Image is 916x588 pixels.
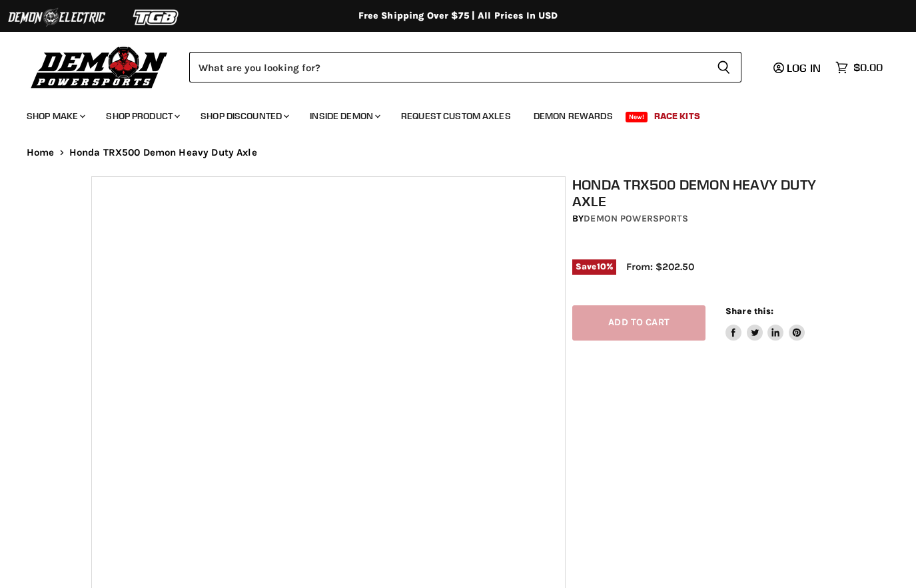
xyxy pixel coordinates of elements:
a: Inside Demon [300,102,388,130]
span: 10 [597,261,606,271]
span: Honda TRX500 Demon Heavy Duty Axle [69,147,257,158]
a: Demon Rewards [524,102,623,130]
span: New! [626,112,648,122]
span: $0.00 [853,61,883,74]
button: Search [706,52,741,82]
span: Share this: [725,306,773,316]
span: Save % [572,259,616,274]
img: TGB Logo 2 [107,5,207,30]
h1: Honda TRX500 Demon Heavy Duty Axle [572,176,831,210]
img: Demon Electric Logo 2 [7,5,107,30]
span: From: $202.50 [626,261,694,273]
a: Shop Make [17,102,93,130]
span: Log in [787,61,821,74]
a: Race Kits [644,102,710,130]
a: Shop Discounted [191,102,297,130]
a: $0.00 [829,58,889,77]
div: by [572,212,831,226]
a: Log in [767,62,829,74]
form: Product [189,52,741,82]
ul: Main menu [17,97,879,130]
img: Demon Powersports [27,43,173,90]
aside: Share this: [725,305,805,341]
a: Shop Product [96,102,188,130]
a: Request Custom Axles [391,102,521,130]
a: Home [27,147,55,158]
a: Demon Powersports [584,213,687,224]
input: Search [189,52,706,82]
